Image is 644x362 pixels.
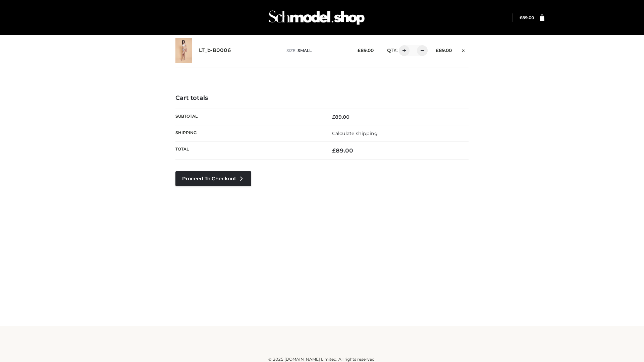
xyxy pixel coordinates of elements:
a: LT_b-B0006 [199,47,231,54]
bdi: 89.00 [358,48,374,53]
a: Calculate shipping [332,130,378,136]
th: Subtotal [175,109,322,125]
img: Schmodel Admin 964 [266,4,367,31]
span: £ [332,114,335,120]
bdi: 89.00 [520,15,534,20]
th: Shipping [175,125,322,141]
span: £ [520,15,522,20]
h4: Cart totals [175,95,469,102]
a: Remove this item [459,45,469,54]
bdi: 89.00 [332,114,350,120]
a: £89.00 [520,15,534,20]
span: £ [332,147,336,154]
div: QTY: [380,45,425,56]
span: £ [358,48,361,53]
p: size : [286,48,347,54]
span: £ [436,48,439,53]
img: LT_b-B0006 - SMALL [175,38,192,63]
a: Proceed to Checkout [175,171,251,186]
bdi: 89.00 [332,147,353,154]
bdi: 89.00 [436,48,452,53]
th: Total [175,142,322,160]
span: SMALL [298,48,312,53]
